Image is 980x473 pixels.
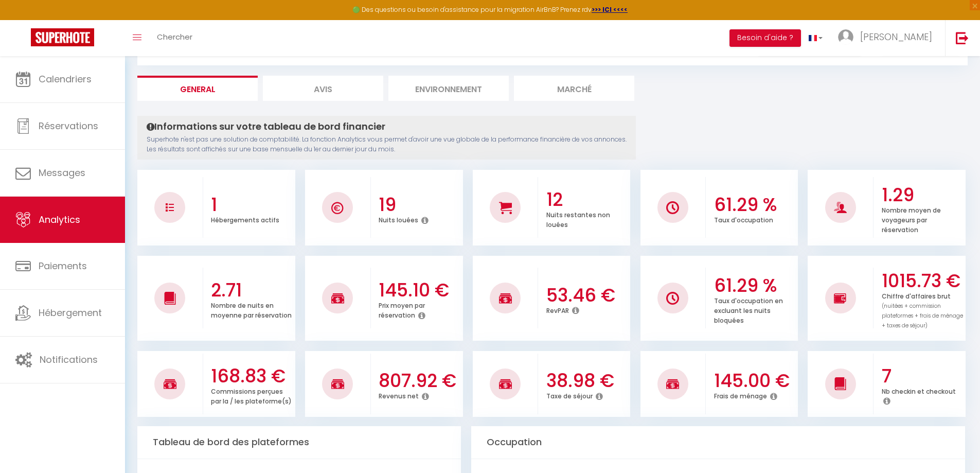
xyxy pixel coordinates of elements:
[211,299,292,320] p: Nombre de nuits en moyenne par réservation
[546,370,628,392] h3: 38.98 €
[714,275,796,296] h3: 61.29 %
[714,390,767,400] p: Frais de ménage
[149,20,200,56] a: Chercher
[830,20,945,56] a: ... [PERSON_NAME]
[666,292,679,305] img: NO IMAGE
[137,76,258,101] li: General
[263,76,383,101] li: Avis
[860,30,932,43] span: [PERSON_NAME]
[379,279,460,301] h3: 145.10 €
[546,208,610,229] p: Nuits restantes non louées
[882,290,963,330] p: Chiffre d'affaires brut
[882,204,941,234] p: Nombre moyen de voyageurs par réservation
[39,73,92,85] span: Calendriers
[471,426,965,459] div: Occupation
[157,31,192,42] span: Chercher
[379,214,418,224] p: Nuits louées
[834,292,847,304] img: NO IMAGE
[546,390,593,400] p: Taxe de séjour
[838,29,853,45] img: ...
[882,270,964,292] h3: 1015.73 €
[714,294,783,325] p: Taux d'occupation en excluant les nuits bloquées
[166,203,174,212] img: NO IMAGE
[39,259,87,272] span: Paiements
[882,385,956,396] p: Nb checkin et checkout
[714,370,796,392] h3: 145.00 €
[729,29,801,47] button: Besoin d'aide ?
[39,213,80,226] span: Analytics
[882,365,964,387] h3: 7
[137,426,461,459] div: Tableau de bord des plateformes
[714,214,773,224] p: Taux d'occupation
[882,302,963,329] span: (nuitées + commission plateformes + frais de ménage + taxes de séjour)
[211,385,292,406] p: Commissions perçues par la / les plateforme(s)
[956,31,969,44] img: logout
[546,285,628,306] h3: 53.46 €
[211,194,293,216] h3: 1
[546,304,569,315] p: RevPAR
[211,214,279,224] p: Hébergements actifs
[379,390,419,400] p: Revenus net
[147,121,627,132] h4: Informations sur votre tableau de bord financier
[592,5,628,14] a: >>> ICI <<<<
[211,365,293,387] h3: 168.83 €
[714,194,796,216] h3: 61.29 %
[147,135,627,154] p: Superhote n'est pas une solution de comptabilité. La fonction Analytics vous permet d'avoir une v...
[39,166,85,179] span: Messages
[514,76,634,101] li: Marché
[211,279,293,301] h3: 2.71
[379,299,425,320] p: Prix moyen par réservation
[388,76,509,101] li: Environnement
[546,189,628,211] h3: 12
[39,306,102,319] span: Hébergement
[40,353,98,366] span: Notifications
[882,184,964,206] h3: 1.29
[39,119,98,132] span: Réservations
[379,370,460,392] h3: 807.92 €
[379,194,460,216] h3: 19
[31,28,94,46] img: Super Booking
